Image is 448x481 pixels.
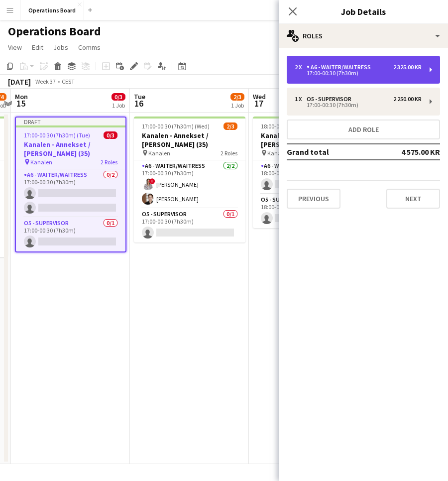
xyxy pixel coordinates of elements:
[33,78,58,85] span: Week 37
[253,92,266,101] span: Wed
[267,149,289,157] span: Kanalen
[20,0,84,20] button: Operations Board
[4,41,26,54] a: View
[112,93,125,101] span: 0/3
[15,92,28,101] span: Mon
[295,96,307,103] div: 1 x
[132,98,145,109] span: 16
[253,131,364,149] h3: Kanalen - Annekset / [PERSON_NAME] (20)
[74,41,105,54] a: Comms
[230,93,244,101] span: 2/3
[112,102,125,109] div: 1 Job
[134,209,245,242] app-card-role: O5 - SUPERVISOR0/117:00-00:30 (7h30m)
[134,131,245,149] h3: Kanalen - Annekset / [PERSON_NAME] (35)
[16,169,125,218] app-card-role: A6 - WAITER/WAITRESS0/217:00-00:30 (7h30m)
[8,24,101,39] h1: Operations Board
[78,43,101,52] span: Comms
[386,189,440,209] button: Next
[32,43,43,52] span: Edit
[279,5,448,18] h3: Job Details
[287,144,377,160] td: Grand total
[13,98,28,109] span: 15
[134,92,145,101] span: Tue
[148,149,170,157] span: Kanalen
[8,43,22,52] span: View
[377,144,440,160] td: 4 575.00 KR
[279,24,448,48] div: Roles
[16,118,125,125] div: Draft
[24,131,90,139] span: 17:00-00:30 (7h30m) (Tue)
[261,122,328,130] span: 18:00-00:30 (6h30m) (Thu)
[16,140,125,158] h3: Kanalen - Annekset / [PERSON_NAME] (35)
[253,117,364,228] app-job-card: 18:00-00:30 (6h30m) (Thu)0/2Kanalen - Annekset / [PERSON_NAME] (20) Kanalen2 RolesA6 - WAITER/WAI...
[16,218,125,251] app-card-role: O5 - SUPERVISOR0/117:00-00:30 (7h30m)
[307,96,355,103] div: O5 - SUPERVISOR
[134,160,245,209] app-card-role: A6 - WAITER/WAITRESS2/217:00-00:30 (7h30m)![PERSON_NAME][PERSON_NAME]
[15,117,126,252] app-job-card: Draft17:00-00:30 (7h30m) (Tue)0/3Kanalen - Annekset / [PERSON_NAME] (35) Kanalen2 RolesA6 - WAITE...
[28,41,47,54] a: Edit
[251,98,266,109] span: 17
[134,117,245,242] app-job-card: 17:00-00:30 (7h30m) (Wed)2/3Kanalen - Annekset / [PERSON_NAME] (35) Kanalen2 RolesA6 - WAITER/WAI...
[253,194,364,228] app-card-role: O5 - SUPERVISOR0/118:00-00:30 (6h30m)
[221,149,237,157] span: 2 Roles
[393,64,422,71] div: 2 325.00 KR
[53,43,68,52] span: Jobs
[149,178,155,184] span: !
[49,41,72,54] a: Jobs
[30,158,52,166] span: Kanalen
[295,103,422,108] div: 17:00-00:30 (7h30m)
[224,122,237,130] span: 2/3
[101,158,117,166] span: 2 Roles
[295,64,307,71] div: 2 x
[142,122,210,130] span: 17:00-00:30 (7h30m) (Wed)
[287,120,440,139] button: Add role
[253,160,364,194] app-card-role: A6 - WAITER/WAITRESS7A0/118:00-00:30 (6h30m)
[231,102,244,109] div: 1 Job
[287,189,340,209] button: Previous
[295,71,422,76] div: 17:00-00:30 (7h30m)
[393,96,422,103] div: 2 250.00 KR
[307,64,375,71] div: A6 - WAITER/WAITRESS
[8,77,31,87] div: [DATE]
[62,78,75,85] div: CEST
[104,131,117,139] span: 0/3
